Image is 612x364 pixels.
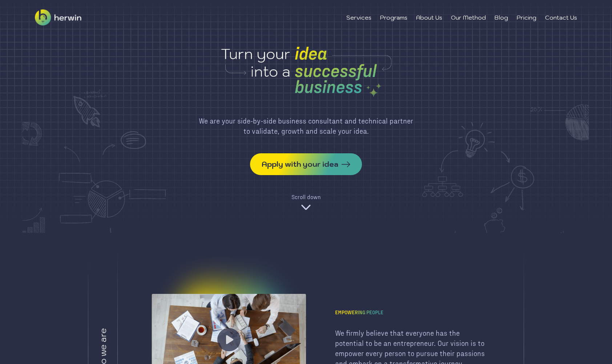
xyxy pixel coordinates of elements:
div: We are your side-by-side business consultant and technical partner to validate, growth and scale ... [198,116,414,136]
img: hero image [161,44,451,98]
button: Apply with your ideaarrow to the right [250,153,362,175]
li: Contact Us [545,13,577,22]
li: About Us [416,13,442,22]
li: Services [346,13,371,22]
div: Scroll down [291,193,321,201]
li: Pricing [517,13,536,22]
li: Programs [380,13,407,22]
li: Our Method [451,13,486,22]
img: play icon [217,328,241,351]
img: arrow to the right [341,161,350,167]
div: Apply with your idea [262,159,338,169]
button: Scroll down [291,193,321,213]
li: Blog [495,13,508,22]
h1: Empowering people [335,308,386,316]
